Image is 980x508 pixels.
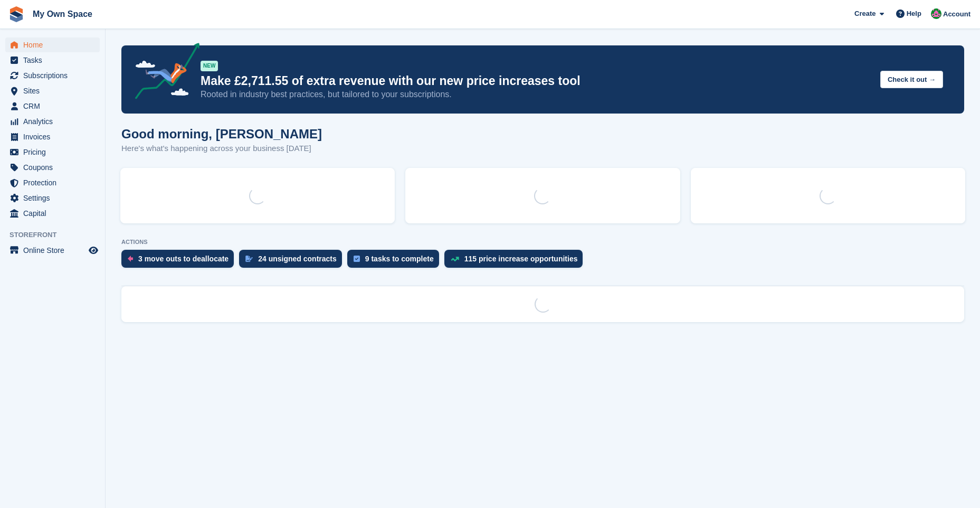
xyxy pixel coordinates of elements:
a: 24 unsigned contracts [239,250,347,273]
a: menu [5,114,100,129]
span: Protection [23,175,87,190]
span: Create [854,8,876,19]
span: Settings [23,191,87,205]
div: 3 move outs to deallocate [138,255,229,263]
span: CRM [23,99,87,114]
div: 24 unsigned contracts [258,255,337,263]
img: task-75834270c22a3079a89374b754ae025e5fb1db73e45f91037f5363f120a921f8.svg [354,256,360,262]
img: stora-icon-8386f47178a22dfd0bd8f6a31ec36ba5ce8667c1dd55bd0f319d3a0aa187defe.svg [8,6,24,22]
span: Pricing [23,145,87,159]
a: menu [5,206,100,221]
a: menu [5,145,100,159]
a: menu [5,160,100,175]
span: Invoices [23,129,87,144]
a: menu [5,243,100,258]
div: 115 price increase opportunities [464,255,578,263]
a: My Own Space [28,5,97,23]
p: Make £2,711.55 of extra revenue with our new price increases tool [201,73,872,89]
span: Account [943,9,971,20]
span: Coupons [23,160,87,175]
span: Subscriptions [23,68,87,83]
a: menu [5,175,100,190]
span: Online Store [23,243,87,258]
a: menu [5,99,100,114]
a: menu [5,191,100,205]
a: menu [5,37,100,52]
img: contract_signature_icon-13c848040528278c33f63329250d36e43548de30e8caae1d1a13099fd9432cc5.svg [245,256,253,262]
span: Analytics [23,114,87,129]
a: menu [5,53,100,68]
img: price_increase_opportunities-93ffe204e8149a01c8c9dc8f82e8f89637d9d84a8eef4429ea346261dce0b2c0.svg [451,257,459,261]
a: menu [5,83,100,98]
img: price-adjustments-announcement-icon-8257ccfd72463d97f412b2fc003d46551f7dbcb40ab6d574587a9cd5c0d94... [126,43,200,103]
a: 115 price increase opportunities [444,250,588,273]
a: 9 tasks to complete [347,250,444,273]
a: menu [5,68,100,83]
img: Lucy Parry [931,8,941,19]
span: Home [23,37,87,52]
span: Capital [23,206,87,221]
button: Check it out → [880,71,943,88]
span: Tasks [23,53,87,68]
span: Storefront [9,230,105,240]
p: Rooted in industry best practices, but tailored to your subscriptions. [201,89,872,100]
p: ACTIONS [121,239,964,246]
a: Preview store [87,244,100,257]
span: Sites [23,83,87,98]
div: 9 tasks to complete [365,255,434,263]
p: Here's what's happening across your business [DATE] [121,143,322,155]
h1: Good morning, [PERSON_NAME] [121,127,322,141]
a: menu [5,129,100,144]
span: Help [907,8,921,19]
img: move_outs_to_deallocate_icon-f764333ba52eb49d3ac5e1228854f67142a1ed5810a6f6cc68b1a99e826820c5.svg [128,256,133,262]
div: NEW [201,61,218,71]
a: 3 move outs to deallocate [121,250,239,273]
